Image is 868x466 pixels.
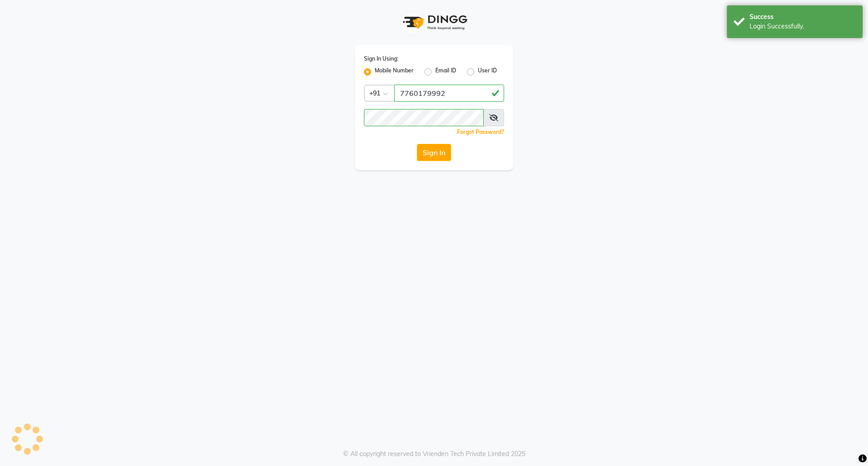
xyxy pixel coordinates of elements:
button: Sign In [417,144,451,161]
label: Mobile Number [375,67,414,77]
a: Forgot Password? [457,128,504,135]
label: Sign In Using: [364,55,398,63]
input: Username [364,109,484,126]
div: Login Successfully. [750,22,856,31]
div: Success [750,12,856,22]
img: logo1.svg [398,9,470,36]
label: Email ID [435,67,456,77]
label: User ID [478,67,497,77]
input: Username [394,85,504,102]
